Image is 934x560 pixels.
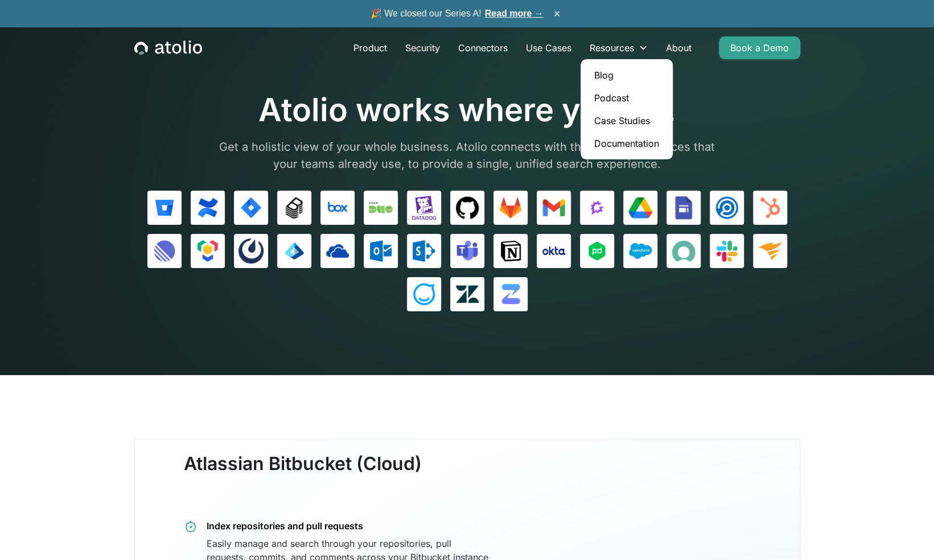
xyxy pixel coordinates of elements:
a: Connectors [449,36,517,59]
a: Security [396,36,449,59]
a: Case Studies [585,109,668,132]
div: Resources [590,41,634,55]
a: Book a Demo [719,36,800,59]
h3: Atlassian Bitbucket (Cloud) [184,453,422,497]
a: Product [344,36,396,59]
button: × [550,7,564,20]
a: Use Cases [517,36,581,59]
div: Index repositories and pull requests [207,520,489,532]
a: Read more → [485,9,544,18]
p: Get a holistic view of your whole business. Atolio connects with the apps and services that your ... [211,138,723,172]
a: About [657,36,701,59]
h1: Atolio works where you do. [211,91,723,129]
a: Blog [585,64,668,87]
a: Documentation [585,132,668,155]
nav: Resources [581,59,673,159]
span: 🎉 We closed our Series A! [371,7,544,20]
div: Resources [581,36,657,59]
a: Podcast [585,87,668,109]
a: home [134,40,202,55]
iframe: Chat Widget [877,505,934,560]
